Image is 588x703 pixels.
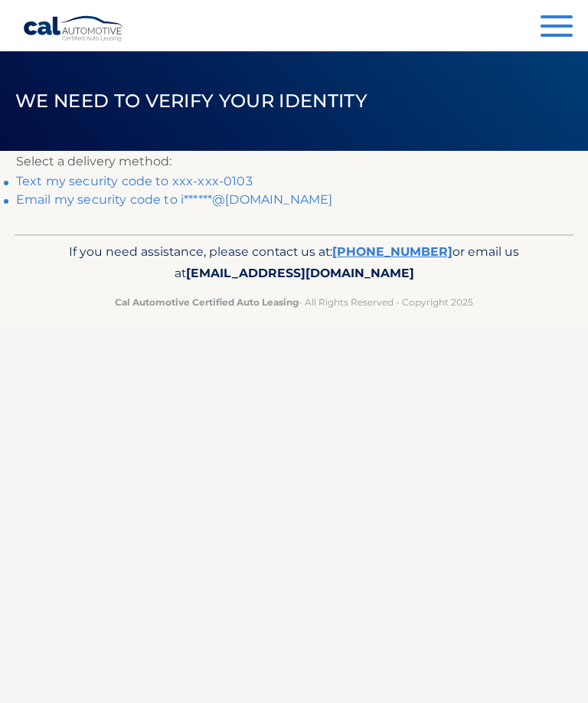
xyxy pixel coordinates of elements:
[115,296,299,308] strong: Cal Automotive Certified Auto Leasing
[332,244,452,259] a: [PHONE_NUMBER]
[16,192,333,207] a: Email my security code to i******@[DOMAIN_NAME]
[23,15,125,42] a: Cal Automotive
[186,266,414,280] span: [EMAIL_ADDRESS][DOMAIN_NAME]
[16,151,572,172] p: Select a delivery method:
[38,294,550,310] p: - All Rights Reserved - Copyright 2025
[38,241,550,285] p: If you need assistance, please contact us at: or email us at
[541,15,573,41] button: Menu
[15,90,367,112] span: We need to verify your identity
[16,174,253,188] a: Text my security code to xxx-xxx-0103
